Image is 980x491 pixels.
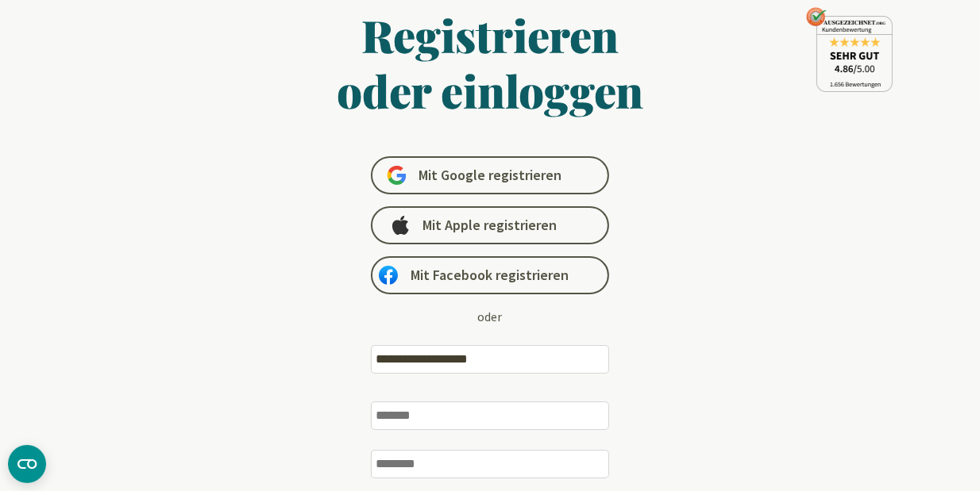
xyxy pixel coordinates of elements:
span: Mit Facebook registrieren [411,266,569,285]
a: Mit Facebook registrieren [371,256,609,294]
a: Mit Google registrieren [371,156,609,194]
h1: Registrieren oder einloggen [183,7,797,118]
div: oder [477,307,502,326]
span: Mit Apple registrieren [422,216,557,235]
button: CMP-Widget öffnen [8,445,46,483]
img: ausgezeichnet_seal.png [806,7,893,92]
span: Mit Google registrieren [419,166,561,185]
a: Mit Apple registrieren [371,206,609,244]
